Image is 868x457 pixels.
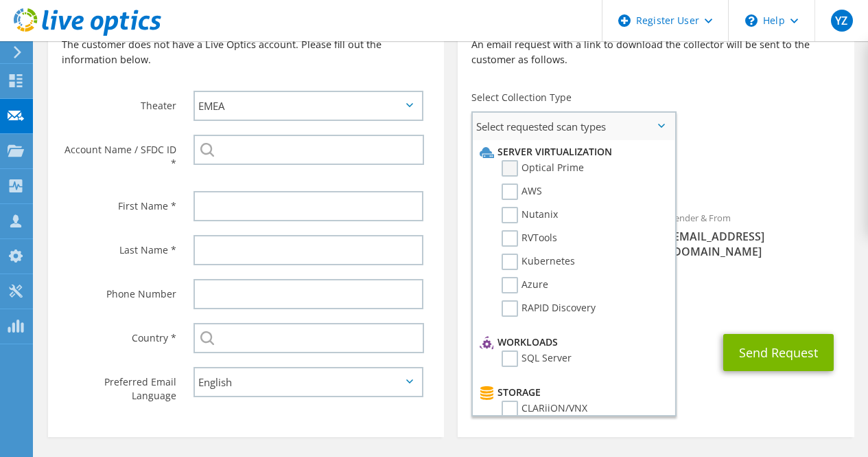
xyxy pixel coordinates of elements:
p: An email request with a link to download the collector will be sent to the customer as follows. [471,37,840,67]
label: Kubernetes [502,254,575,270]
label: CLARiiON/VNX [502,401,587,417]
li: Storage [476,384,668,401]
label: Last Name * [62,235,176,257]
label: Phone Number [62,279,176,301]
div: CC & Reply To [458,273,854,320]
p: The customer does not have a Live Optics account. Please fill out the information below. [62,37,430,67]
label: Account Name / SFDC ID * [62,135,176,170]
label: Select Collection Type [471,91,572,104]
label: RAPID Discovery [502,300,596,317]
li: Workloads [476,334,668,350]
label: First Name * [62,191,176,213]
span: YZ [831,10,853,32]
button: Send Request [723,334,834,371]
div: To [458,203,656,266]
label: Theater [62,91,176,113]
div: Requested Collections [458,146,854,197]
span: Select requested scan types [473,113,675,140]
div: Sender & From [656,203,854,266]
label: Country * [62,323,176,345]
label: Optical Prime [502,160,584,177]
label: Azure [502,277,548,293]
label: AWS [502,183,542,200]
li: Server Virtualization [476,144,668,160]
label: SQL Server [502,350,572,367]
svg: \n [745,14,758,27]
span: [EMAIL_ADDRESS][DOMAIN_NAME] [670,229,841,259]
label: Nutanix [502,207,558,223]
label: Preferred Email Language [62,367,176,403]
label: RVTools [502,230,557,247]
